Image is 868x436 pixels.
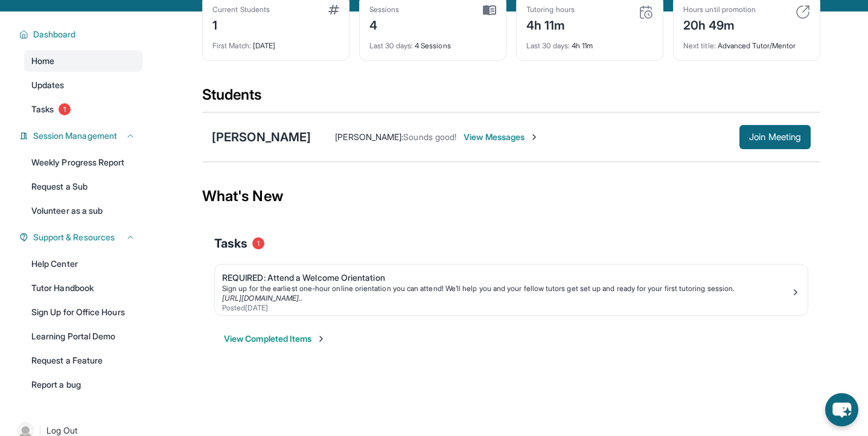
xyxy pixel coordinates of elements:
[683,14,756,34] div: 20h 49m
[526,14,575,34] div: 4h 11m
[212,129,311,146] div: [PERSON_NAME]
[683,5,756,14] div: Hours until promotion
[825,393,858,426] button: chat-button
[214,235,247,252] span: Tasks
[33,130,117,142] span: Session Management
[749,133,801,141] span: Join Meeting
[683,34,810,51] div: Advanced Tutor/Mentor
[28,28,135,40] button: Dashboard
[526,34,653,51] div: 4h 11m
[403,132,456,142] span: Sounds good!
[335,132,403,142] span: [PERSON_NAME] :
[526,41,570,50] span: Last 30 days :
[59,103,71,115] span: 1
[28,130,135,142] button: Session Management
[24,74,142,96] a: Updates
[215,264,808,315] a: REQUIRED: Attend a Welcome OrientationSign up for the earliest one-hour online orientation you ca...
[24,350,142,371] a: Request a Feature
[369,14,400,34] div: 4
[224,333,326,345] button: View Completed Items
[31,79,65,91] span: Updates
[369,5,400,14] div: Sessions
[639,5,653,19] img: card
[24,253,142,275] a: Help Center
[212,5,270,14] div: Current Students
[212,14,270,34] div: 1
[526,5,575,14] div: Tutoring hours
[796,5,810,19] img: card
[328,5,339,14] img: card
[464,131,539,143] span: View Messages
[31,103,54,115] span: Tasks
[369,34,496,51] div: 4 Sessions
[739,125,811,149] button: Join Meeting
[24,374,142,396] a: Report a bug
[222,293,302,303] a: [URL][DOMAIN_NAME]..
[31,55,54,67] span: Home
[24,152,142,173] a: Weekly Progress Report
[24,98,142,120] a: Tasks1
[222,303,791,313] div: Posted [DATE]
[202,85,820,112] div: Students
[222,284,791,293] div: Sign up for the earliest one-hour online orientation you can attend! We’ll help you and your fell...
[24,277,142,299] a: Tutor Handbook
[24,176,142,197] a: Request a Sub
[24,301,142,323] a: Sign Up for Office Hours
[212,34,339,51] div: [DATE]
[222,272,791,284] div: REQUIRED: Attend a Welcome Orientation
[369,41,413,50] span: Last 30 days :
[529,132,539,142] img: Chevron-Right
[28,231,135,243] button: Support & Resources
[24,200,142,222] a: Volunteer as a sub
[202,170,820,223] div: What's New
[24,325,142,347] a: Learning Portal Demo
[24,50,142,72] a: Home
[212,41,251,50] span: First Match :
[33,28,76,40] span: Dashboard
[683,41,716,50] span: Next title :
[483,5,496,16] img: card
[33,231,115,243] span: Support & Resources
[252,237,264,249] span: 1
